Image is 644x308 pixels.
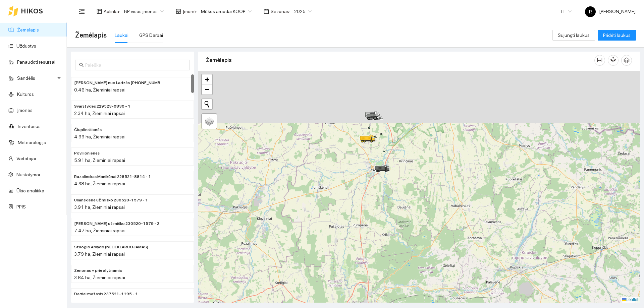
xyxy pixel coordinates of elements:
[16,204,26,209] a: PPIS
[74,251,125,257] span: 3.79 ha, Žieminiai rapsai
[74,158,125,163] span: 5.91 ha, Žieminiai rapsai
[74,181,125,186] span: 4.38 ha, Žieminiai rapsai
[589,6,592,17] span: R
[74,228,125,233] span: 7.47 ha, Žieminiai rapsai
[205,75,209,83] span: +
[598,30,636,41] button: Pridėti laukus
[74,134,125,139] span: 4.99 ha, Žieminiai rapsai
[202,84,212,95] a: Zoom out
[16,43,36,49] a: Užduotys
[79,63,84,67] span: search
[561,6,572,16] span: LT
[201,6,252,16] span: Mūšos aruodai KOOP
[74,244,148,250] span: Stuogio Arvydo (NEDEKLARUOJAMAS)
[603,32,631,39] span: Pridėti laukus
[17,27,39,33] a: Žemėlapis
[205,85,209,94] span: −
[74,267,122,274] span: Zenonas + prie alytnamio
[74,103,130,110] span: Svarstyklės 229523-0830 - 1
[104,8,120,15] span: Aplinka :
[74,291,138,297] span: Dagiai mažasis 237521-1195 - 1
[176,9,181,14] span: shop
[79,8,85,14] span: menu-fold
[74,204,125,210] span: 3.91 ha, Žieminiai rapsai
[595,58,605,63] span: column-width
[74,174,151,180] span: Razalinskas Manikūnai 228521-8814 - 1
[598,33,636,38] a: Pridėti laukus
[139,32,163,39] div: GPS Darbai
[75,30,107,41] span: Žemėlapis
[202,99,212,109] button: Initiate a new search
[74,127,102,133] span: Čiuplinskienės
[74,111,125,116] span: 2.34 ha, Žieminiai rapsai
[124,6,164,16] span: BP visos įmonės
[594,55,605,66] button: column-width
[17,71,55,85] span: Sandėlis
[74,87,125,93] span: 0.46 ha, Žieminiai rapsai
[16,172,40,177] a: Nustatymai
[206,51,594,70] div: Žemėlapis
[183,8,197,15] span: Įmonė :
[622,297,638,302] a: Leaflet
[294,6,312,16] span: 2025
[18,140,46,145] a: Meteorologija
[74,221,159,227] span: Nakvosienė už miško 230520-1579 - 2
[97,9,102,14] span: layout
[558,32,590,39] span: Sujungti laukus
[75,5,89,18] button: menu-fold
[18,124,41,129] a: Inventorius
[552,30,595,41] button: Sujungti laukus
[74,275,125,280] span: 3.84 ha, Žieminiai rapsai
[16,188,44,193] a: Ūkio analitika
[17,108,33,113] a: Įmonės
[16,156,36,161] a: Vartotojai
[74,197,148,203] span: Ulianskienė už miško 230520-1579 - 1
[85,61,186,69] input: Paieška
[17,91,34,97] a: Kultūros
[202,74,212,84] a: Zoom in
[552,33,595,38] a: Sujungti laukus
[264,9,269,14] span: calendar
[17,59,55,65] a: Panaudoti resursai
[74,150,100,157] span: Povilionienės
[115,32,128,39] div: Laukai
[202,114,217,129] a: Layers
[585,9,636,14] span: [PERSON_NAME]
[74,80,164,86] span: Paškevičiaus Felikso nuo Ladzės (2) 229525-2470 - 2
[271,8,290,15] span: Sezonas :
